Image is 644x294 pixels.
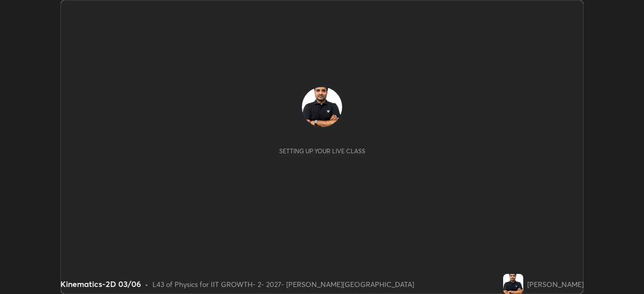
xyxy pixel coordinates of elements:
[60,278,141,290] div: Kinematics-2D 03/06
[503,274,523,294] img: 90d292592ae04b91affd704c9c3a681c.png
[302,87,342,127] img: 90d292592ae04b91affd704c9c3a681c.png
[279,147,365,155] div: Setting up your live class
[527,279,584,289] div: [PERSON_NAME]
[145,279,148,289] div: •
[152,279,414,289] div: L43 of Physics for IIT GROWTH- 2- 2027- [PERSON_NAME][GEOGRAPHIC_DATA]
